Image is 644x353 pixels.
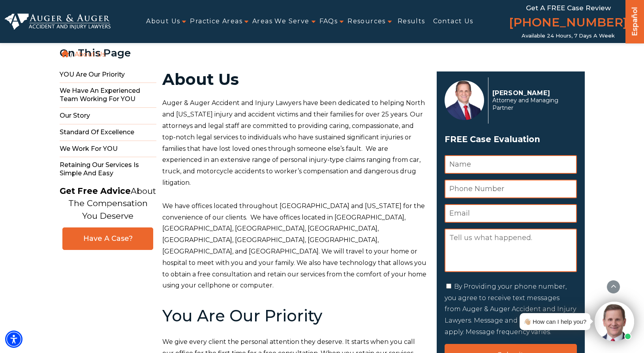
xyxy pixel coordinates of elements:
[162,99,425,186] span: Auger & Auger Accident and Injury Lawyers have been dedicated to helping North and [US_STATE] inj...
[146,13,180,30] a: About Us
[5,330,23,348] div: Accessibility Menu
[433,13,473,30] a: Contact Us
[347,13,386,30] a: Resources
[492,97,573,112] span: Attorney and Managing Partner
[398,13,425,30] a: Results
[60,185,156,222] p: About The Compensation You Deserve
[71,234,145,243] span: Have A Case?
[60,141,156,158] span: We Work For YOU
[62,227,153,250] a: Have A Case?
[190,13,242,30] a: Practice Areas
[60,124,156,141] span: Standard of Excellence
[606,280,620,294] button: scroll to up
[445,204,577,223] input: Email
[60,67,156,83] span: YOU Are Our Priority
[162,306,322,325] b: You Are Our Priority
[319,13,338,30] a: FAQs
[445,155,577,174] input: Name
[60,83,156,108] span: We Have An Experienced Team Working For YOU
[526,4,611,12] span: Get a FREE Case Review
[522,33,615,39] span: Available 24 Hours, 7 Days a Week
[5,13,111,30] img: Auger & Auger Accident and Injury Lawyers Logo
[445,283,576,336] label: By Providing your phone number, you agree to receive text messages from Auger & Auger Accident an...
[445,132,577,147] span: FREE Case Evaluation
[62,50,69,57] a: Home
[162,202,426,289] span: We have offices located throughout [GEOGRAPHIC_DATA] and [US_STATE] for the convenience of our cl...
[73,51,107,58] li: About Us
[162,71,427,87] h1: About Us
[492,89,573,97] p: [PERSON_NAME]
[445,180,577,198] input: Phone Number
[595,302,634,341] img: Intaker widget Avatar
[509,14,627,33] a: [PHONE_NUMBER]
[252,13,310,30] a: Areas We Serve
[60,157,156,182] span: Retaining Our Services Is Simple and Easy
[524,316,586,327] div: 👋🏼 How can I help you?
[60,108,156,124] span: Our Story
[445,81,484,120] img: Herbert Auger
[60,186,131,196] strong: Get Free Advice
